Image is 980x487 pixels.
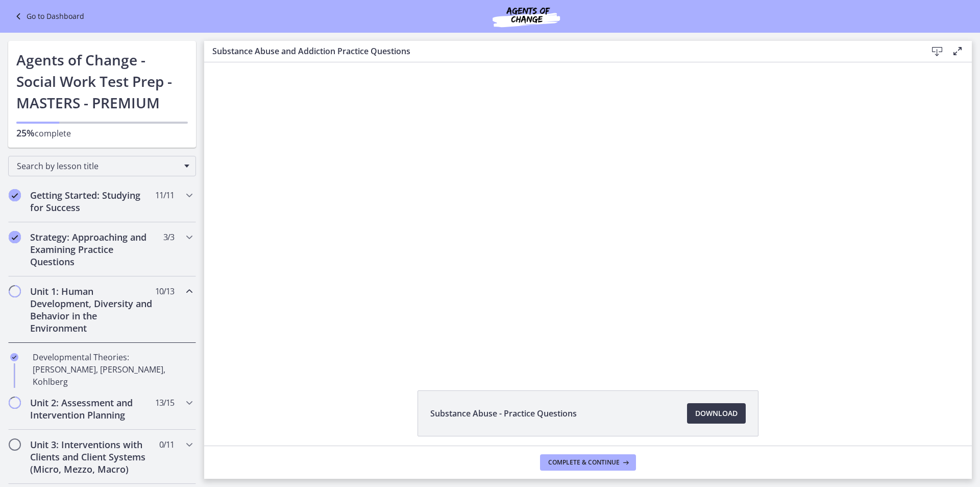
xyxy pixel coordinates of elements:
button: Complete & continue [540,454,636,471]
h2: Unit 1: Human Development, Diversity and Behavior in the Environment [30,285,155,334]
i: Completed [9,189,21,201]
span: 3 / 3 [163,231,174,243]
i: Completed [10,353,18,361]
a: Download [687,403,746,424]
span: Complete & continue [548,458,620,467]
iframe: Video Lesson [204,62,972,367]
span: Search by lesson title [17,160,179,172]
span: 25% [16,127,35,139]
p: complete [16,127,188,140]
a: Go to Dashboard [12,10,84,22]
div: Search by lesson title [8,156,196,176]
h2: Unit 2: Assessment and Intervention Planning [30,397,155,421]
span: 0 / 11 [159,438,174,451]
span: Download [695,407,738,420]
h1: Agents of Change - Social Work Test Prep - MASTERS - PREMIUM [16,49,188,113]
div: Developmental Theories: [PERSON_NAME], [PERSON_NAME], Kohlberg [33,351,192,400]
span: 13 / 15 [155,397,174,409]
i: Completed [9,231,21,243]
h3: Substance Abuse and Addiction Practice Questions [212,45,911,57]
span: 10 / 13 [155,285,174,297]
h2: Strategy: Approaching and Examining Practice Questions [30,231,155,268]
img: Agents of Change [465,4,587,29]
span: Substance Abuse - Practice Questions [430,407,577,420]
h2: Unit 3: Interventions with Clients and Client Systems (Micro, Mezzo, Macro) [30,438,155,475]
h2: Getting Started: Studying for Success [30,189,155,214]
span: 11 / 11 [155,189,174,201]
